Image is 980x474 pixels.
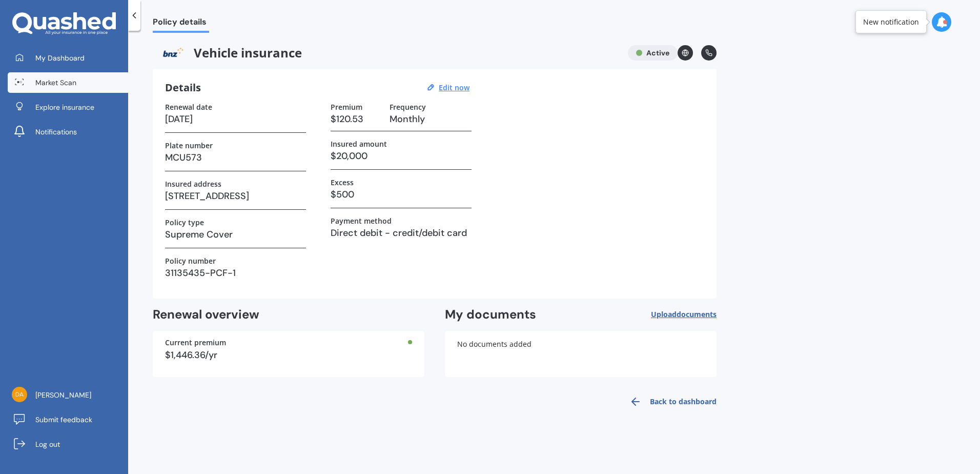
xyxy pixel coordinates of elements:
span: Vehicle insurance [153,45,620,61]
h3: Monthly [390,111,472,127]
div: New notification [863,17,919,27]
span: documents [677,309,717,319]
h3: $20,000 [331,148,472,164]
span: Log out [35,439,60,449]
img: 27f2475726cc2dda54d500554b73c7aa [12,387,27,402]
label: Policy number [165,256,216,265]
span: Explore insurance [35,102,94,112]
label: Insured address [165,180,221,188]
div: $1,446.36/yr [165,350,412,360]
a: Log out [8,434,128,455]
h3: MCU573 [165,150,306,165]
a: Explore insurance [8,97,128,117]
span: Submit feedback [35,414,92,425]
label: Insured amount [331,140,387,148]
button: Edit now [436,83,473,92]
button: Uploaddocuments [651,307,717,323]
h3: [DATE] [165,111,306,127]
h3: [STREET_ADDRESS] [165,188,306,204]
img: BNZ.png [153,45,194,61]
a: My Dashboard [8,48,128,68]
a: Back to dashboard [623,389,717,414]
span: Upload [651,310,717,319]
span: Market Scan [35,77,76,88]
h3: Details [165,81,201,94]
span: Policy details [153,17,209,31]
label: Excess [331,178,354,187]
label: Plate number [165,141,213,150]
a: Notifications [8,122,128,142]
h3: $120.53 [331,111,381,127]
a: Submit feedback [8,409,128,430]
span: My Dashboard [35,53,85,63]
h3: 31135435-PCF-1 [165,265,306,281]
a: [PERSON_NAME] [8,385,128,405]
label: Frequency [390,103,426,111]
span: Notifications [35,127,77,137]
div: Current premium [165,339,412,346]
span: [PERSON_NAME] [35,390,91,400]
a: Market Scan [8,72,128,93]
h3: Direct debit - credit/debit card [331,225,472,241]
label: Policy type [165,218,204,227]
h2: Renewal overview [153,307,424,323]
label: Renewal date [165,103,212,111]
h3: $500 [331,187,472,202]
div: No documents added [445,331,717,377]
label: Premium [331,103,362,111]
u: Edit now [439,83,469,92]
h2: My documents [445,307,536,323]
label: Payment method [331,216,392,225]
h3: Supreme Cover [165,227,306,242]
